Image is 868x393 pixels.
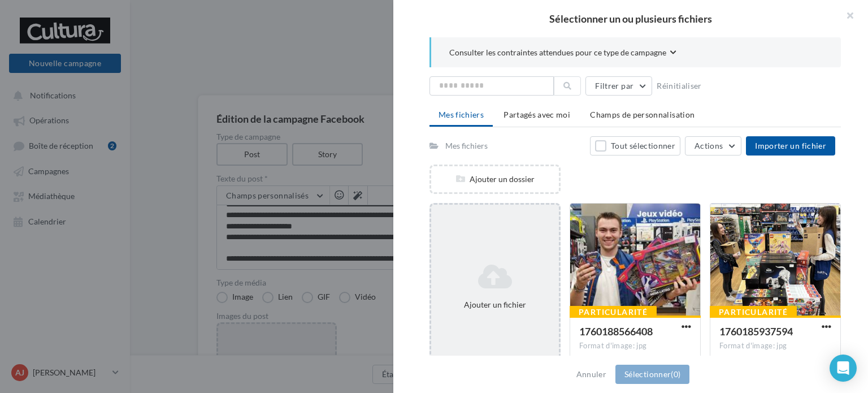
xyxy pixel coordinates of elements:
span: Champs de personnalisation [590,110,695,119]
div: Format d'image: jpg [719,341,831,351]
div: Format d'image: jpg [579,341,691,351]
span: 1760185937594 [719,325,793,338]
span: Mes fichiers [439,110,484,119]
h2: Sélectionner un ou plusieurs fichiers [411,14,850,24]
span: 1760188566408 [579,325,653,338]
div: Ajouter un fichier [436,299,554,310]
button: Tout sélectionner [590,136,680,156]
button: Consulter les contraintes attendues pour ce type de campagne [449,46,676,61]
button: Filtrer par [585,76,652,96]
div: Particularité [710,306,797,318]
button: Annuler [572,368,611,381]
div: Particularité [570,306,657,318]
button: Importer un fichier [746,136,835,156]
span: (0) [671,369,680,379]
div: Open Intercom Messenger [830,355,857,382]
div: Mes fichiers [445,140,488,152]
button: Sélectionner(0) [615,365,689,384]
span: Actions [695,141,723,150]
button: Actions [685,136,741,156]
span: Importer un fichier [755,141,826,150]
span: Consulter les contraintes attendues pour ce type de campagne [449,47,666,58]
span: Partagés avec moi [504,110,570,119]
button: Réinitialiser [652,79,706,93]
div: Ajouter un dossier [431,174,559,185]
